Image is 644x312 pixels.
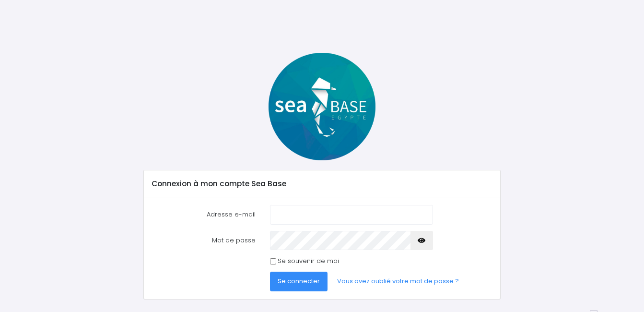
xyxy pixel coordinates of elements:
label: Mot de passe [144,231,263,250]
span: Se connecter [278,276,320,286]
div: Connexion à mon compte Sea Base [144,170,500,197]
a: Vous avez oublié votre mot de passe ? [329,272,467,291]
button: Se connecter [270,272,328,291]
label: Se souvenir de moi [278,256,339,266]
label: Adresse e-mail [144,205,263,224]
